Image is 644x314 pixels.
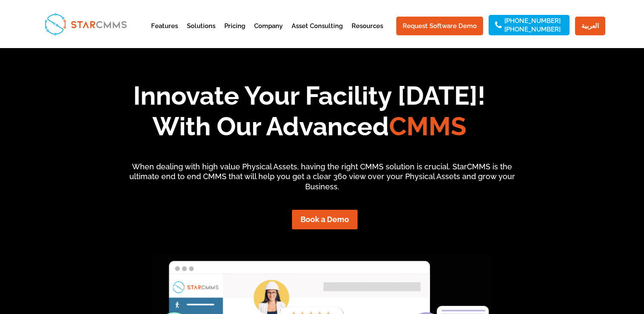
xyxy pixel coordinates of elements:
[396,17,483,35] a: Request Software Demo
[254,23,283,44] a: Company
[292,23,343,44] a: Asset Consulting
[151,23,178,44] a: Features
[292,210,358,229] a: Book a Demo
[121,162,523,192] p: When dealing with high value Physical Assets, having the right CMMS solution is crucial. StarCMMS...
[14,80,605,146] h1: Innovate Your Facility [DATE]! With Our Advanced
[504,18,561,24] a: [PHONE_NUMBER]
[389,111,467,141] span: CMMS
[504,26,561,32] a: [PHONE_NUMBER]
[575,17,605,35] a: العربية
[224,23,245,44] a: Pricing
[352,23,383,44] a: Resources
[41,9,130,39] img: StarCMMS
[187,23,215,44] a: Solutions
